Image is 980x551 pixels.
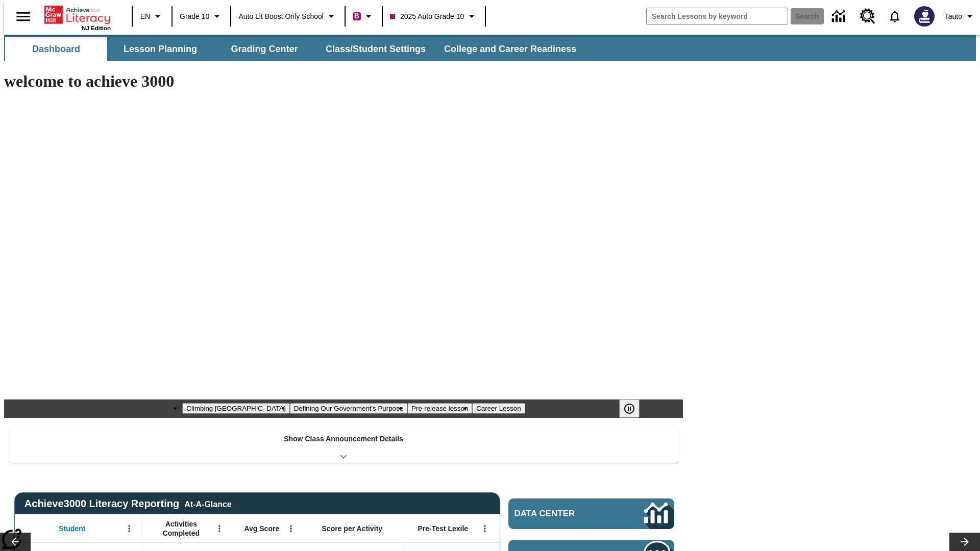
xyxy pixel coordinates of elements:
[213,37,315,61] button: Grading Center
[238,11,324,22] span: Auto Lit Boost only School
[5,37,107,61] button: Dashboard
[854,3,881,30] a: Resource Center, Will open in new tab
[244,524,279,533] span: Avg Score
[514,509,610,519] span: Data Center
[109,37,211,61] button: Lesson Planning
[182,403,289,414] button: Slide 1 Climbing Mount Tai
[418,524,469,533] span: Pre-Test Lexile
[234,7,341,26] button: School: Auto Lit Boost only School, Select your school
[317,37,434,61] button: Class/Student Settings
[354,10,359,22] span: B
[390,11,464,22] span: 2025 Auto Grade 10
[436,37,584,61] button: College and Career Readiness
[619,399,650,418] div: Pause
[881,3,908,30] a: Notifications
[140,11,150,22] span: EN
[908,3,941,30] button: Select a new avatar
[59,524,85,533] span: Student
[212,521,227,536] button: Open Menu
[176,7,227,26] button: Grade: Grade 10, Select a grade
[914,6,935,27] img: Avatar
[472,403,525,414] button: Slide 4 Career Lesson
[4,35,976,61] div: SubNavbar
[826,3,854,31] a: Data Center
[184,498,231,509] div: At-A-Glance
[8,2,38,32] button: Open side menu
[9,428,678,463] div: Show Class Announcement Details
[82,25,111,31] span: NJ Edition
[121,521,137,536] button: Open Menu
[4,72,683,91] h1: welcome to achieve 3000
[24,498,232,510] span: Achieve3000 Literacy Reporting
[508,498,674,529] a: Data Center
[44,4,111,31] div: Home
[290,403,407,414] button: Slide 2 Defining Our Government's Purpose
[284,434,403,444] p: Show Class Announcement Details
[180,11,209,22] span: Grade 10
[322,524,383,533] span: Score per Activity
[945,11,962,22] span: Tauto
[647,8,788,24] input: search field
[619,399,640,418] button: Pause
[283,521,299,536] button: Open Menu
[44,5,111,25] a: Home
[386,7,482,26] button: Class: 2025 Auto Grade 10, Select your class
[941,7,980,26] button: Profile/Settings
[148,519,215,538] span: Activities Completed
[477,521,493,536] button: Open Menu
[407,403,472,414] button: Slide 3 Pre-release lesson
[136,7,168,26] button: Language: EN, Select a language
[949,533,980,551] button: Lesson carousel, Next
[349,7,379,26] button: Boost Class color is violet red. Change class color
[4,37,585,61] div: SubNavbar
